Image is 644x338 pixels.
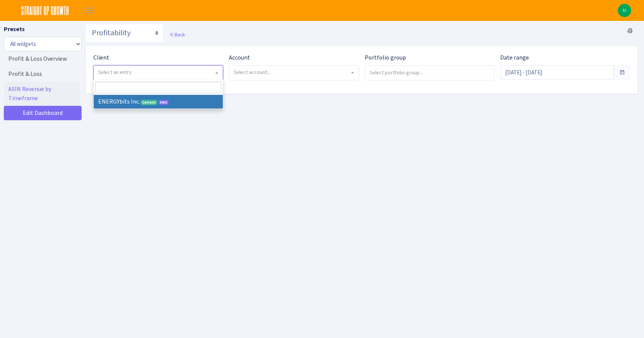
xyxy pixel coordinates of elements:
input: Select portfolio group... [365,66,494,79]
span: Current [141,100,157,105]
label: Portfolio group [365,53,406,62]
a: Profit & Loss [4,66,80,82]
label: Presets [4,25,25,34]
a: Profit & Loss Overview [4,51,80,66]
button: Toggle navigation [80,4,99,17]
label: Account [229,53,250,62]
span: AMC [159,100,168,105]
li: ENERGYbits Inc. [94,95,223,108]
span: Select an entry [98,69,132,76]
img: Michael Sette [618,4,631,17]
a: Edit Dashboard [4,106,82,120]
a: Back [169,31,185,38]
a: ASIN Revenue by Timeframe [4,82,80,106]
label: Date range [500,53,529,62]
label: Client [93,53,109,62]
a: M [618,4,631,17]
span: Select account... [234,69,271,76]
